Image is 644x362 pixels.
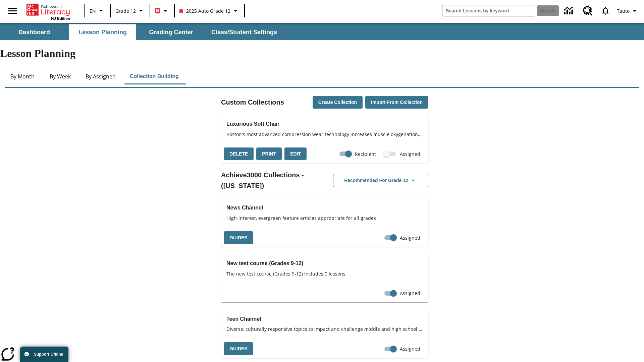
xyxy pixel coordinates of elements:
span: Assigned [400,150,420,158]
button: Create Collection [313,96,363,109]
button: Recommended for Grade 12 [333,174,428,187]
div: Home [26,2,70,20]
button: By Month [5,68,40,84]
button: Language: EN, Select a language [87,5,108,17]
button: Support Offline [20,347,68,362]
button: By Week [43,68,77,84]
span: Tauto [617,7,630,14]
span: 2025 Auto Grade 12 [179,7,230,14]
h3: News Channel [226,203,423,213]
button: Edit [284,147,307,161]
span: NJ Edition [51,16,70,20]
span: Diverse, culturally responsive topics to impact and challenge middle and high school students [226,325,423,333]
button: Import from Collection [365,96,428,109]
span: Assigned [400,290,420,297]
button: Boost Class color is red. Change class color [152,5,172,17]
h3: New test course (Grades 9-12) [226,259,423,268]
button: Guides [224,231,253,244]
span: Support Offline [34,352,63,357]
h3: Luxurious Soft Chair [226,119,423,129]
span: The new test course (Grades 9-12) includes 0 lessons. [226,270,423,277]
button: Guides [224,342,253,355]
span: Assigned [400,234,420,241]
a: Data Center [560,2,579,20]
h2: Achieve3000 Collections - ([US_STATE]) [221,170,325,191]
span: Boston's most advanced compression wear technology increases muscle oxygenation, stabilizes activ... [226,131,423,138]
button: Grade: Grade 12, Select a grade [113,5,148,17]
span: High-interest, evergreen feature articles appropriate for all grades [226,215,423,222]
a: Resource Center, Will open in new tab [579,2,597,20]
span: Recipient [355,150,376,158]
button: By Assigned [80,68,121,84]
button: Lesson Planning [69,24,136,40]
span: Assigned [400,345,420,352]
h2: Custom Collections [221,97,284,108]
a: Home [26,3,70,16]
span: Grade 12 [115,7,136,14]
a: Notifications [597,2,614,19]
button: Class: 2025 Auto Grade 12, Select your class [177,5,242,17]
button: Profile/Settings [614,5,641,17]
h3: Teen Channel [226,314,423,324]
span: B [156,6,159,15]
button: Open side menu [3,1,22,21]
span: EN [90,7,96,14]
button: Class/Student Settings [206,24,282,40]
button: Dashboard [1,24,68,40]
button: Delete [224,147,254,161]
button: Grading Center [138,24,205,40]
button: Collection Building [124,68,184,84]
input: search field [442,5,535,16]
button: Print, will open in a new window [256,147,282,161]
